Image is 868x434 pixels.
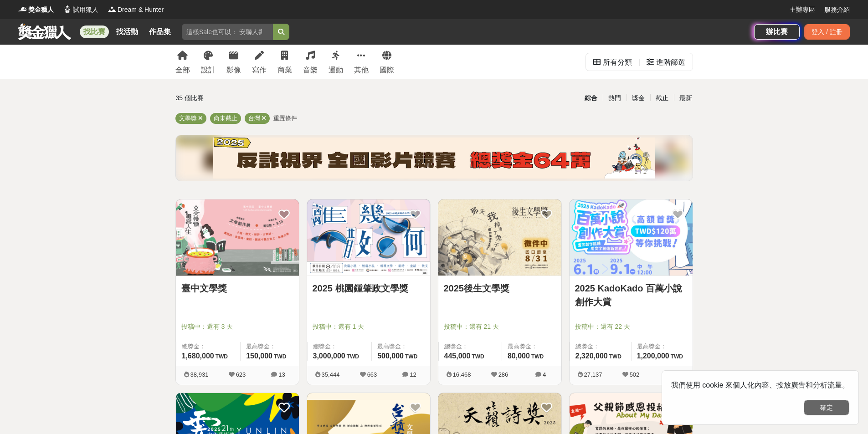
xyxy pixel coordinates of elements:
span: 最高獎金： [637,342,687,351]
a: 影像 [226,45,241,79]
span: 80,000 [508,352,530,360]
a: 辦比賽 [754,24,800,40]
span: 總獎金： [575,342,626,351]
button: 確定 [804,400,849,415]
span: 3,000,000 [313,352,345,360]
a: 2025 桃園鍾肇政文學獎 [313,281,425,295]
a: Logo試用獵人 [63,5,98,15]
a: 找活動 [113,26,142,38]
span: Dream & Hunter [118,5,164,15]
span: 150,000 [246,352,272,360]
div: 其他 [354,65,369,76]
span: 投稿中：還有 3 天 [181,322,293,332]
a: 服務介紹 [824,5,850,15]
input: 這樣Sale也可以： 安聯人壽創意銷售法募集 [182,24,273,40]
span: 12 [410,371,416,378]
span: 最高獎金： [246,342,293,351]
a: LogoDream & Hunter [108,5,164,15]
span: 投稿中：還有 21 天 [444,322,556,332]
span: 總獎金： [444,342,496,351]
a: 商業 [277,45,292,79]
a: 2025 KadoKado 百萬小說創作大賞 [575,281,687,309]
img: Cover Image [570,199,693,276]
span: TWD [274,353,286,360]
a: 臺中文學獎 [181,281,293,295]
a: 作品集 [145,26,175,38]
span: 286 [498,371,508,378]
span: 2,320,000 [575,352,608,360]
div: 商業 [277,65,292,76]
a: 2025後生文學獎 [444,281,556,295]
span: 獎金獵人 [28,5,54,15]
a: 設計 [201,45,216,79]
span: 663 [367,371,377,378]
span: TWD [609,353,621,360]
span: 623 [236,371,246,378]
div: 登入 / 註冊 [804,24,850,40]
img: Cover Image [438,199,561,276]
a: 運動 [329,45,343,79]
img: Logo [18,5,27,14]
a: Cover Image [307,199,430,276]
span: 投稿中：還有 22 天 [575,322,687,332]
div: 進階篩選 [656,53,685,71]
a: Logo獎金獵人 [18,5,54,15]
span: 27,137 [584,371,602,378]
span: 尚未截止 [214,115,237,122]
a: Cover Image [176,199,299,276]
div: 所有分類 [603,53,632,71]
img: Cover Image [176,199,299,276]
span: TWD [216,353,228,360]
a: 主辦專區 [790,5,815,15]
span: 4 [543,371,546,378]
div: 影像 [226,65,241,76]
a: Cover Image [438,199,561,276]
span: 台灣 [248,115,260,122]
span: 總獎金： [182,342,235,351]
span: 試用獵人 [73,5,98,15]
span: 502 [630,371,640,378]
span: TWD [347,353,359,360]
div: 設計 [201,65,216,76]
span: 1,680,000 [182,352,214,360]
span: 最高獎金： [377,342,424,351]
a: 寫作 [252,45,267,79]
span: TWD [472,353,484,360]
a: 全部 [175,45,190,79]
a: 找比賽 [80,26,109,38]
span: 重置條件 [273,115,297,122]
span: 1,200,000 [637,352,669,360]
span: TWD [405,353,417,360]
a: 其他 [354,45,369,79]
div: 綜合 [579,90,603,106]
span: 最高獎金： [508,342,556,351]
div: 音樂 [303,65,318,76]
div: 寫作 [252,65,267,76]
img: b4b43df0-ce9d-4ec9-9998-1f8643ec197e.png [213,138,655,179]
span: TWD [671,353,683,360]
span: 投稿中：還有 1 天 [313,322,425,332]
div: 運動 [329,65,343,76]
span: 文學獎 [179,115,197,122]
div: 國際 [380,65,394,76]
span: 總獎金： [313,342,366,351]
div: 全部 [175,65,190,76]
span: 445,000 [444,352,471,360]
span: 500,000 [377,352,404,360]
div: 最新 [674,90,698,106]
div: 熱門 [603,90,627,106]
span: 35,444 [322,371,340,378]
span: TWD [531,353,544,360]
span: 我們使用 cookie 來個人化內容、投放廣告和分析流量。 [671,381,849,389]
a: 音樂 [303,45,318,79]
span: 16,468 [453,371,471,378]
img: Cover Image [307,199,430,276]
a: 國際 [380,45,394,79]
img: Logo [63,5,72,14]
a: Cover Image [570,199,693,276]
span: 13 [278,371,285,378]
div: 截止 [650,90,674,106]
span: 38,931 [190,371,209,378]
div: 35 個比賽 [176,90,348,106]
